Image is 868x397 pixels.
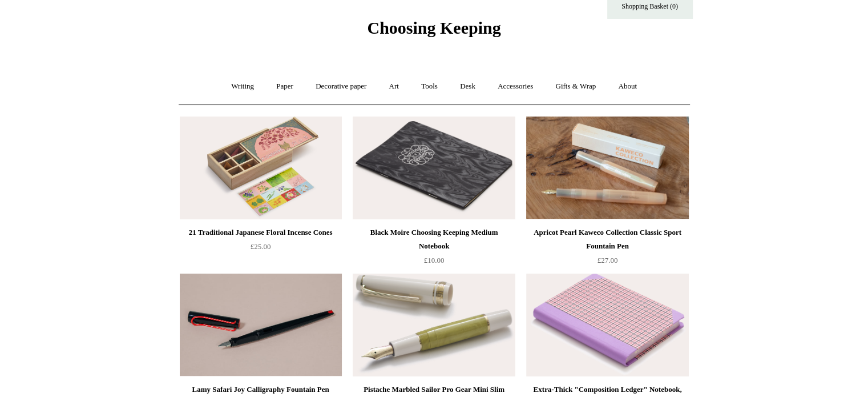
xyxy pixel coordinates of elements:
div: Apricot Pearl Kaweco Collection Classic Sport Fountain Pen [529,226,685,253]
a: Desk [450,71,486,102]
a: Accessories [487,71,543,102]
img: Lamy Safari Joy Calligraphy Fountain Pen [180,274,342,376]
span: Choosing Keeping [367,18,500,37]
img: Apricot Pearl Kaweco Collection Classic Sport Fountain Pen [526,117,688,219]
img: Black Moire Choosing Keeping Medium Notebook [353,117,515,219]
a: Art [379,71,409,102]
div: 21 Traditional Japanese Floral Incense Cones [183,226,339,239]
a: Writing [221,71,264,102]
a: Extra-Thick "Composition Ledger" Notebook, Chiyogami Notebook, Pink Plaid Extra-Thick "Compositio... [526,274,688,376]
span: £27.00 [597,256,618,264]
span: £10.00 [424,256,445,264]
a: Black Moire Choosing Keeping Medium Notebook £10.00 [353,226,515,272]
img: Extra-Thick "Composition Ledger" Notebook, Chiyogami Notebook, Pink Plaid [526,274,688,376]
a: Apricot Pearl Kaweco Collection Classic Sport Fountain Pen Apricot Pearl Kaweco Collection Classi... [526,117,688,219]
span: £25.00 [251,242,271,251]
a: Gifts & Wrap [545,71,606,102]
div: Lamy Safari Joy Calligraphy Fountain Pen [183,383,339,396]
a: About [608,71,647,102]
div: Black Moire Choosing Keeping Medium Notebook [356,226,512,253]
a: Apricot Pearl Kaweco Collection Classic Sport Fountain Pen £27.00 [526,226,688,272]
a: Tools [411,71,448,102]
a: 21 Traditional Japanese Floral Incense Cones 21 Traditional Japanese Floral Incense Cones [180,117,342,219]
img: Pistache Marbled Sailor Pro Gear Mini Slim Fountain Pen [353,274,515,376]
a: Choosing Keeping [367,27,500,35]
a: Paper [266,71,304,102]
a: Black Moire Choosing Keeping Medium Notebook Black Moire Choosing Keeping Medium Notebook [353,117,515,219]
a: Decorative paper [305,71,377,102]
a: Lamy Safari Joy Calligraphy Fountain Pen Lamy Safari Joy Calligraphy Fountain Pen [180,274,342,376]
a: Pistache Marbled Sailor Pro Gear Mini Slim Fountain Pen Pistache Marbled Sailor Pro Gear Mini Sli... [353,274,515,376]
a: 21 Traditional Japanese Floral Incense Cones £25.00 [180,226,342,272]
img: 21 Traditional Japanese Floral Incense Cones [180,117,342,219]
